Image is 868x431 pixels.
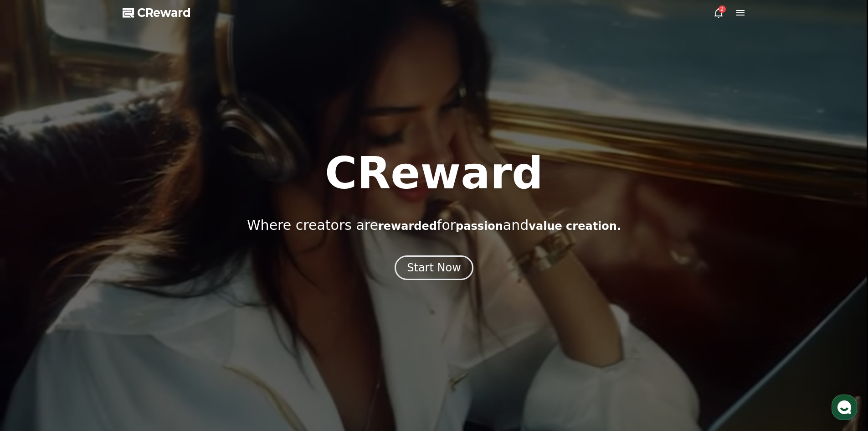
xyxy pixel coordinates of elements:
span: passion [456,220,503,233]
div: 2 [719,5,726,13]
p: Where creators are for and [247,217,621,234]
h1: CReward [325,151,543,195]
span: value creation. [529,220,621,233]
span: CReward [137,5,191,20]
a: Start Now [395,265,473,273]
a: Messages [60,289,118,312]
span: Home [23,303,39,310]
a: CReward [123,5,191,20]
button: Start Now [395,255,473,280]
span: Messages [76,303,103,311]
a: 2 [713,7,724,18]
a: Home [3,289,60,312]
a: Settings [118,289,175,312]
div: Start Now [407,260,461,275]
span: Settings [135,303,157,310]
span: rewarded [378,220,437,233]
